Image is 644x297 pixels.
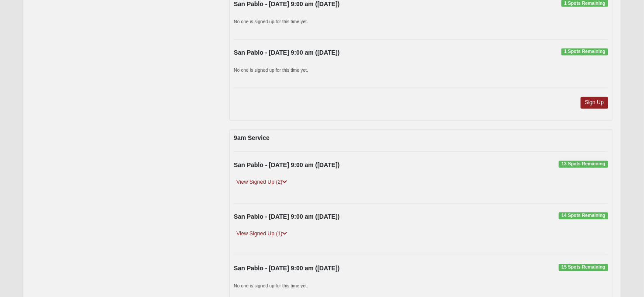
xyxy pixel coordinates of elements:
span: 13 Spots Remaining [559,161,608,168]
span: 14 Spots Remaining [559,212,608,219]
a: View Signed Up (1) [234,229,290,238]
strong: San Pablo - [DATE] 9:00 am ([DATE]) [234,49,339,56]
strong: San Pablo - [DATE] 9:00 am ([DATE]) [234,213,339,220]
span: 1 Spots Remaining [561,48,608,55]
small: No one is signed up for this time yet. [234,19,308,24]
small: No one is signed up for this time yet. [234,283,308,288]
a: View Signed Up (2) [234,178,290,187]
strong: San Pablo - [DATE] 9:00 am ([DATE]) [234,161,339,168]
span: 15 Spots Remaining [559,264,608,271]
strong: 9am Service [234,134,270,141]
strong: San Pablo - [DATE] 9:00 am ([DATE]) [234,265,339,272]
strong: San Pablo - [DATE] 9:00 am ([DATE]) [234,0,339,7]
small: No one is signed up for this time yet. [234,67,308,73]
a: Sign Up [581,97,609,108]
